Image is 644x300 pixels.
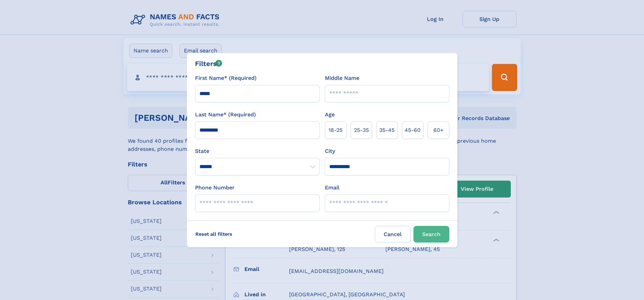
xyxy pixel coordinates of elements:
[329,126,342,134] span: 18‑25
[413,226,449,243] button: Search
[325,74,359,82] label: Middle Name
[195,111,256,119] label: Last Name* (Required)
[195,147,319,155] label: State
[195,184,235,192] label: Phone Number
[195,74,257,82] label: First Name* (Required)
[191,226,237,242] label: Reset all filters
[433,126,444,134] span: 60+
[375,226,411,243] label: Cancel
[325,111,335,119] label: Age
[325,147,335,155] label: City
[354,126,369,134] span: 25‑35
[379,126,395,134] span: 35‑45
[405,126,421,134] span: 45‑60
[325,184,339,192] label: Email
[195,59,222,69] div: Filters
